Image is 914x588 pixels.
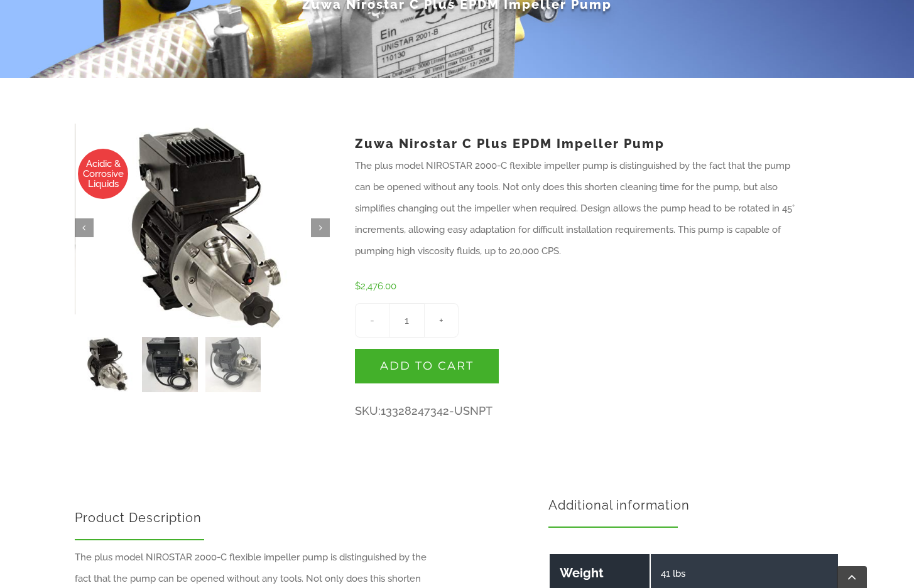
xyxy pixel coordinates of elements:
button: Add to cart [355,349,499,383]
a:  [75,218,94,237]
bdi: 2,476.00 [355,281,396,292]
img: 41oV-1rgpeL-100x100.jpg [79,337,134,393]
span: Acidic & Corrosive Liquids [78,159,128,189]
p: SKU: [355,398,799,424]
input: Qty [389,303,424,338]
span: 13328247342-USNPT [381,404,492,417]
img: 41-JWmtYZPL-100x100.jpg [205,337,261,393]
input: + [424,303,459,338]
h2: Product Description [75,510,445,526]
p: The plus model NIROSTAR 2000-C flexible impeller pump is distinguished by the fact that the pump ... [355,155,799,262]
img: 41DdunS-UL-100x100.jpg [142,337,198,393]
h2: Additional information [548,497,839,513]
a:  [311,218,330,237]
h1: Zuwa Nirostar C Plus EPDM Impeller Pump [355,133,799,155]
input: - [355,303,389,338]
span: $ [355,281,361,292]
